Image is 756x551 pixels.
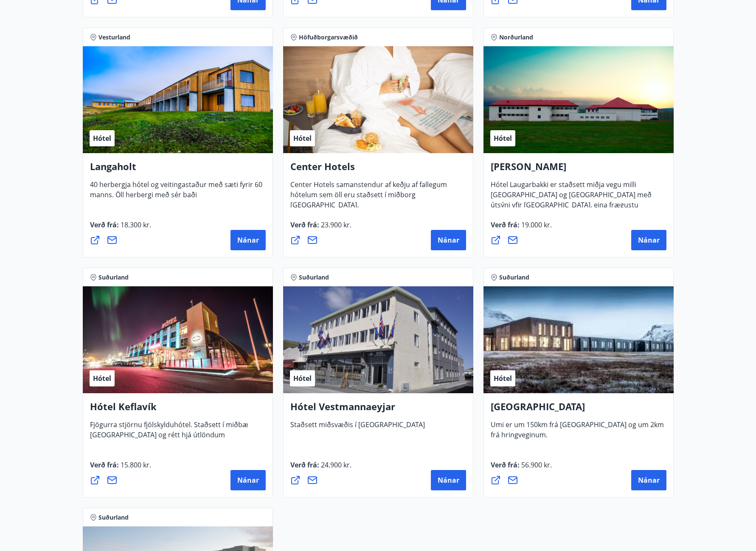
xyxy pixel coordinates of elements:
[299,33,358,42] span: Höfuðborgarsvæðið
[90,420,248,446] span: Fjögurra stjörnu fjölskylduhótel. Staðsett í miðbæ [GEOGRAPHIC_DATA] og rétt hjá útlöndum
[431,470,466,490] button: Nánar
[90,160,266,179] h4: Langaholt
[319,220,351,229] span: 23.900 kr.
[491,460,552,476] span: Verð frá :
[631,470,666,490] button: Nánar
[431,230,466,250] button: Nánar
[499,33,533,42] span: Norðurland
[290,460,351,476] span: Verð frá :
[119,220,151,229] span: 18.300 kr.
[290,420,425,436] span: Staðsett miðsvæðis í [GEOGRAPHIC_DATA]
[494,134,512,143] span: Hótel
[290,220,351,236] span: Verð frá :
[438,475,459,485] span: Nánar
[237,235,259,245] span: Nánar
[98,273,129,282] span: Suðurland
[491,420,664,446] span: Umi er um 150km frá [GEOGRAPHIC_DATA] og um 2km frá hringveginum.
[237,475,259,485] span: Nánar
[520,460,552,470] span: 56.900 kr.
[98,33,130,42] span: Vesturland
[98,513,129,522] span: Suðurland
[230,230,266,250] button: Nánar
[438,235,459,245] span: Nánar
[631,230,666,250] button: Nánar
[293,374,312,383] span: Hótel
[494,374,512,383] span: Hótel
[520,220,552,229] span: 19.000 kr.
[290,180,447,216] span: Center Hotels samanstendur af keðju af fallegum hótelum sem öll eru staðsett í miðborg [GEOGRAPHI...
[90,180,262,206] span: 40 herbergja hótel og veitingastaður með sæti fyrir 60 manns. Öll herbergi með sér baði
[93,134,111,143] span: Hótel
[491,400,666,420] h4: [GEOGRAPHIC_DATA]
[290,400,466,420] h4: Hótel Vestmannaeyjar
[491,220,552,236] span: Verð frá :
[290,160,466,179] h4: Center Hotels
[90,400,266,420] h4: Hótel Keflavík
[638,235,660,245] span: Nánar
[299,273,329,282] span: Suðurland
[93,374,111,383] span: Hótel
[230,470,266,490] button: Nánar
[638,475,660,485] span: Nánar
[499,273,529,282] span: Suðurland
[119,460,151,470] span: 15.800 kr.
[90,220,151,236] span: Verð frá :
[491,180,652,227] span: Hótel Laugarbakki er staðsett miðja vegu milli [GEOGRAPHIC_DATA] og [GEOGRAPHIC_DATA] með útsýni ...
[90,460,151,476] span: Verð frá :
[319,460,351,470] span: 24.900 kr.
[293,134,312,143] span: Hótel
[491,160,666,179] h4: [PERSON_NAME]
